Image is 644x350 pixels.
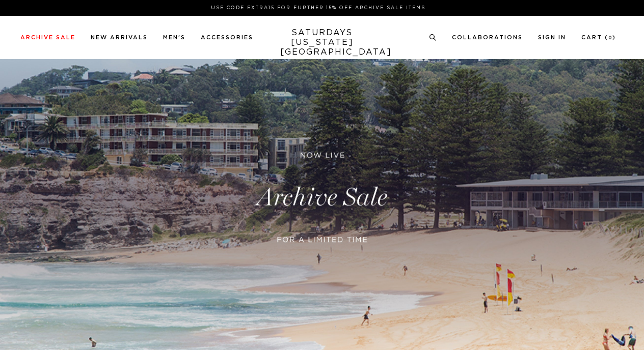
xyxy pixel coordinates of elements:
a: New Arrivals [91,35,148,40]
p: Use Code EXTRA15 for Further 15% Off Archive Sale Items [24,4,612,12]
a: Accessories [201,35,253,40]
a: Archive Sale [20,35,75,40]
a: Cart (0) [581,35,616,40]
a: Men's [163,35,185,40]
small: 0 [608,36,612,40]
a: SATURDAYS[US_STATE][GEOGRAPHIC_DATA] [280,28,364,57]
a: Collaborations [452,35,523,40]
a: Sign In [538,35,566,40]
